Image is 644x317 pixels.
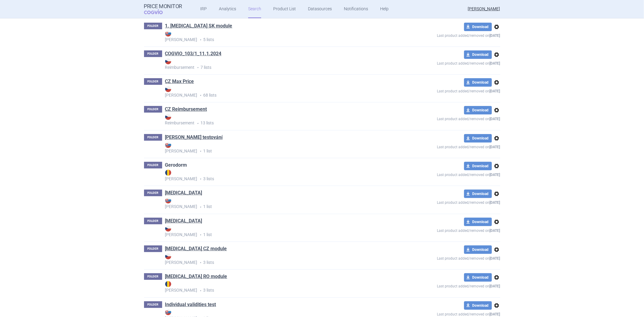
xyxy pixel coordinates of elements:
h1: CZ Max Price [165,78,194,86]
h1: 1. Humira SK module [165,23,232,30]
img: CZ [165,86,171,92]
button: Download [464,245,492,254]
strong: [DATE] [490,34,500,38]
h1: Gerodorm [165,162,187,170]
a: CZ Max Price [165,78,194,85]
img: CZ [165,58,171,64]
button: Download [464,218,492,226]
img: RO [165,281,171,287]
strong: Reimbursement [165,58,393,70]
strong: [PERSON_NAME] [165,142,393,153]
img: SK [165,30,171,37]
strong: [PERSON_NAME] [165,281,393,293]
i: • [195,65,201,71]
img: SK [165,309,171,315]
p: Last product added/removed on [393,87,500,94]
p: FOLDER [144,106,162,113]
p: 68 lists [165,86,393,98]
strong: [PERSON_NAME] [165,226,393,237]
i: • [197,92,203,98]
i: • [197,37,203,43]
a: Gerodorm [165,162,187,168]
a: [MEDICAL_DATA] RO module [165,273,227,280]
img: CZ [165,114,171,120]
i: • [197,260,203,266]
strong: [PERSON_NAME] [165,197,393,209]
button: Download [464,301,492,310]
h1: Humira [165,218,202,226]
i: • [197,148,203,154]
button: Download [464,106,492,114]
strong: [DATE] [490,61,500,66]
strong: [DATE] [490,256,500,261]
h1: COGVIO_103/1_11.1.2024 [165,50,222,58]
img: CZ [165,253,171,259]
strong: [DATE] [490,284,500,288]
strong: [DATE] [490,145,500,149]
p: FOLDER [144,78,162,85]
strong: Price Monitor [144,3,182,9]
button: Download [464,50,492,59]
button: Download [464,273,492,282]
p: Last product added/removed on [393,142,500,150]
h1: Humira CZ module [165,245,227,253]
p: Last product added/removed on [393,198,500,206]
p: 3 lists [165,253,393,266]
a: [MEDICAL_DATA] CZ module [165,245,227,252]
p: Last product added/removed on [393,59,500,66]
button: Download [464,190,492,198]
p: Last product added/removed on [393,114,500,122]
strong: Reimbursement [165,114,393,125]
a: Individual validities test [165,301,216,308]
button: Download [464,78,492,87]
p: 3 lists [165,281,393,293]
strong: [DATE] [490,117,500,121]
button: Download [464,23,492,31]
strong: [DATE] [490,173,500,177]
p: Last product added/removed on [393,31,500,39]
img: SK [165,197,171,203]
p: FOLDER [144,134,162,141]
p: FOLDER [144,218,162,224]
p: 1 list [165,226,393,238]
a: [MEDICAL_DATA] [165,190,202,196]
p: Last product added/removed on [393,170,500,178]
strong: [DATE] [490,200,500,205]
strong: [PERSON_NAME] [165,30,393,42]
h1: CZ Reimbursement [165,106,207,114]
p: 1 list [165,142,393,154]
p: 7 lists [165,58,393,71]
h1: Humira [165,190,202,197]
h1: Eli testování [165,134,223,142]
h1: Individual validities test [165,301,216,309]
p: 13 lists [165,114,393,126]
i: • [195,120,201,126]
p: 3 lists [165,170,393,182]
a: COGVIO_103/1_11.1.2024 [165,50,222,57]
strong: [DATE] [490,229,500,233]
img: SK [165,142,171,148]
i: • [197,204,203,210]
img: RO [165,170,171,176]
p: Last product added/removed on [393,282,500,289]
p: Last product added/removed on [393,226,500,234]
p: Last product added/removed on [393,254,500,261]
p: FOLDER [144,23,162,29]
a: 1. [MEDICAL_DATA] SK module [165,23,232,29]
p: FOLDER [144,190,162,196]
i: • [197,288,203,294]
button: Download [464,134,492,142]
p: 5 lists [165,30,393,43]
img: CZ [165,226,171,232]
p: FOLDER [144,245,162,252]
p: 1 list [165,197,393,210]
p: FOLDER [144,162,162,168]
i: • [197,232,203,238]
p: FOLDER [144,50,162,57]
h1: Humira RO module [165,273,227,281]
strong: [PERSON_NAME] [165,86,393,98]
p: FOLDER [144,273,162,280]
a: [PERSON_NAME] testování [165,134,223,141]
strong: [PERSON_NAME] [165,170,393,181]
strong: [DATE] [490,312,500,316]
